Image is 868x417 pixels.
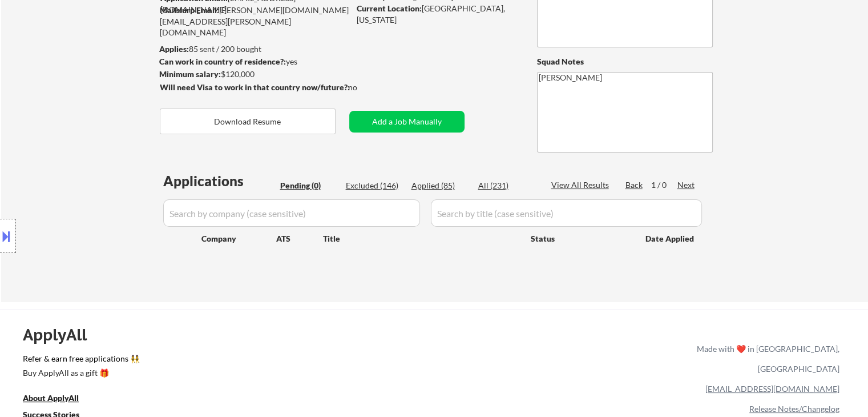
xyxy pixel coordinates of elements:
button: Add a Job Manually [349,111,465,133]
a: Refer & earn free applications 👯‍♀️ [23,355,458,367]
div: All (231) [478,180,535,191]
button: Download Resume [160,109,336,134]
div: 85 sent / 200 bought [159,43,349,55]
strong: Current Location: [357,3,422,13]
div: Squad Notes [537,56,713,67]
div: Pending (0) [280,180,337,191]
input: Search by company (case sensitive) [163,199,420,227]
a: [EMAIL_ADDRESS][DOMAIN_NAME] [705,384,839,394]
div: Back [625,179,644,191]
div: Excluded (146) [346,180,403,191]
div: [GEOGRAPHIC_DATA], [US_STATE] [357,3,518,25]
div: yes [159,56,346,67]
div: Applications [163,174,276,188]
div: Title [323,233,520,244]
div: Company [201,233,276,244]
input: Search by title (case sensitive) [431,199,702,227]
div: Made with ❤️ in [GEOGRAPHIC_DATA], [GEOGRAPHIC_DATA] [692,339,839,379]
div: no [348,82,381,93]
strong: Will need Visa to work in that country now/future?: [160,82,350,92]
a: Release Notes/Changelog [749,404,839,414]
div: View All Results [551,179,612,191]
div: 1 / 0 [651,179,677,191]
div: $120,000 [159,69,349,80]
div: Next [677,179,696,191]
div: Status [531,228,629,248]
div: ATS [276,233,323,244]
div: Applied (85) [411,180,469,191]
strong: Can work in country of residence?: [159,57,286,66]
strong: Applies: [159,44,189,54]
strong: Minimum salary: [159,69,221,79]
div: [PERSON_NAME][DOMAIN_NAME][EMAIL_ADDRESS][PERSON_NAME][DOMAIN_NAME] [160,5,349,38]
div: Date Applied [645,233,696,244]
strong: Mailslurp Email: [160,5,219,15]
